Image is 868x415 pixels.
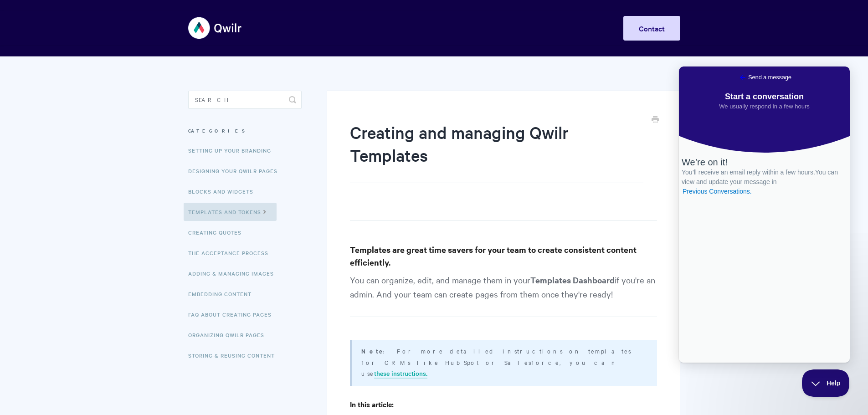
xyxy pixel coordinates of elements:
iframe: Help Scout Beacon - Close [802,369,850,397]
p: : For more detailed instructions on templates for CRMs like HubSpot or Salesforce, you can use [361,345,645,379]
a: Designing Your Qwilr Pages [188,162,284,180]
a: Organizing Qwilr Pages [188,326,271,344]
a: these instructions. [374,369,427,379]
a: Adding & Managing Images [188,264,281,282]
input: Search [188,91,302,109]
iframe: To enrich screen reader interactions, please activate Accessibility in Grammarly extension settings [679,67,850,363]
a: Templates and Tokens [184,203,277,221]
a: Contact [623,16,680,41]
strong: In this article: [350,399,394,409]
a: Blocks and Widgets [188,182,260,200]
b: Note [361,347,383,355]
a: Creating Quotes [188,223,248,241]
h1: Creating and managing Qwilr Templates [350,121,643,183]
a: Print this Article [652,115,659,125]
a: The Acceptance Process [188,244,275,262]
h3: Categories [188,123,302,139]
a: Embedding Content [188,285,258,303]
strong: Templates Dashboard [530,274,615,286]
img: Qwilr Help Center [188,11,242,45]
p: You can organize, edit, and manage them in your if you're an admin. And your team can create page... [350,273,657,317]
a: Setting up your Branding [188,141,278,159]
a: Storing & Reusing Content [188,346,282,364]
h3: Templates are great time savers for your team to create consistent content efficiently. [350,243,657,269]
a: FAQ About Creating Pages [188,305,278,323]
